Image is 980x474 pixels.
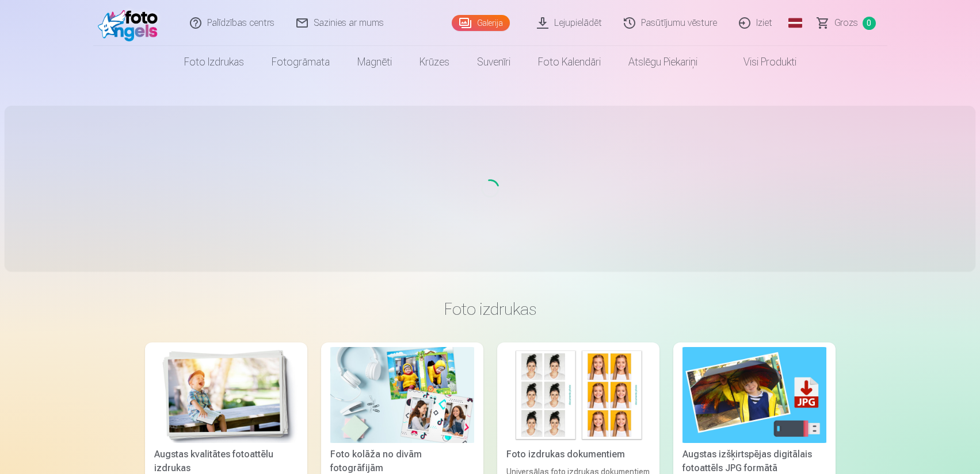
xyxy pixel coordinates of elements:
span: Grozs [834,16,858,30]
a: Atslēgu piekariņi [615,46,711,78]
a: Galerija [452,15,510,31]
a: Visi produkti [711,46,810,78]
h3: Foto izdrukas [154,299,826,319]
a: Magnēti [344,46,406,78]
a: Foto kalendāri [524,46,615,78]
img: /fa1 [98,5,164,41]
img: Foto izdrukas dokumentiem [506,347,650,443]
a: Fotogrāmata [258,46,344,78]
div: Foto izdrukas dokumentiem [502,448,655,461]
a: Foto izdrukas [170,46,258,78]
img: Augstas kvalitātes fotoattēlu izdrukas [154,347,298,443]
span: 0 [863,17,876,30]
a: Suvenīri [463,46,524,78]
img: Foto kolāža no divām fotogrāfijām [330,347,474,443]
img: Augstas izšķirtspējas digitālais fotoattēls JPG formātā [682,347,826,443]
a: Krūzes [406,46,463,78]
